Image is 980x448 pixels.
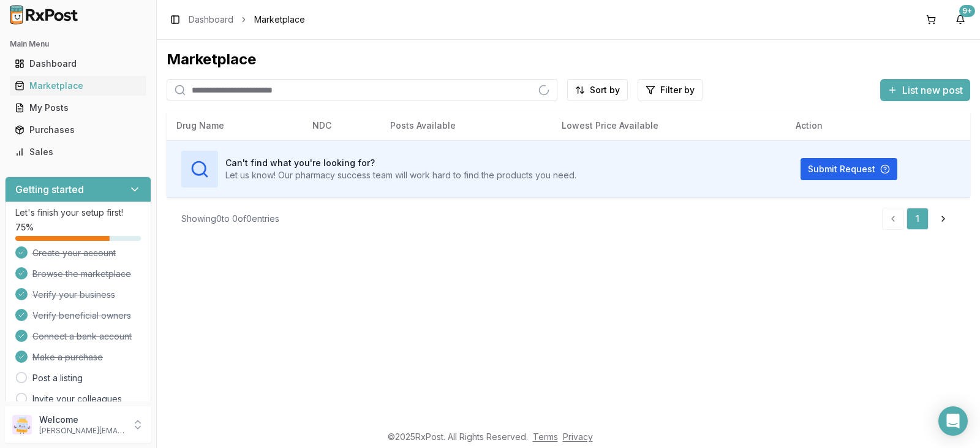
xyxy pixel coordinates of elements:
[15,221,34,233] span: 75 %
[5,142,151,162] button: Sales
[189,13,305,26] nav: breadcrumb
[882,208,956,230] nav: pagination
[39,426,124,436] p: [PERSON_NAME][EMAIL_ADDRESS][DOMAIN_NAME]
[959,5,975,17] div: 9+
[567,79,628,101] button: Sort by
[225,169,576,181] p: Let us know! Our pharmacy success team will work hard to find the products you need.
[15,102,141,114] div: My Posts
[167,111,303,140] th: Drug Name
[10,97,146,119] a: My Posts
[880,79,970,101] button: List new post
[32,330,132,343] span: Connect a bank account
[15,124,141,136] div: Purchases
[32,351,103,363] span: Make a purchase
[931,208,956,230] a: Go to next page
[10,75,146,97] a: Marketplace
[15,182,84,197] h3: Getting started
[786,111,970,140] th: Action
[167,50,970,69] div: Marketplace
[880,85,970,97] a: List new post
[32,372,83,384] a: Post a listing
[907,208,929,230] a: 1
[32,309,131,322] span: Verify beneficial owners
[15,58,141,70] div: Dashboard
[10,119,146,141] a: Purchases
[563,431,593,442] a: Privacy
[181,213,279,225] div: Showing 0 to 0 of 0 entries
[552,111,786,140] th: Lowest Price Available
[938,406,968,436] div: Open Intercom Messenger
[32,247,116,259] span: Create your account
[5,5,83,25] img: RxPost Logo
[5,98,151,118] button: My Posts
[12,415,32,435] img: User avatar
[660,84,695,96] span: Filter by
[254,13,305,26] span: Marketplace
[801,158,897,180] button: Submit Request
[32,289,115,301] span: Verify your business
[303,111,380,140] th: NDC
[5,76,151,96] button: Marketplace
[380,111,552,140] th: Posts Available
[902,83,963,97] span: List new post
[189,13,233,26] a: Dashboard
[10,141,146,163] a: Sales
[10,39,146,49] h2: Main Menu
[5,54,151,74] button: Dashboard
[638,79,703,101] button: Filter by
[5,120,151,140] button: Purchases
[15,146,141,158] div: Sales
[32,393,122,405] a: Invite your colleagues
[39,414,124,426] p: Welcome
[15,207,141,219] p: Let's finish your setup first!
[15,80,141,92] div: Marketplace
[590,84,620,96] span: Sort by
[533,431,558,442] a: Terms
[951,10,970,29] button: 9+
[32,268,131,280] span: Browse the marketplace
[10,53,146,75] a: Dashboard
[225,157,576,169] h3: Can't find what you're looking for?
